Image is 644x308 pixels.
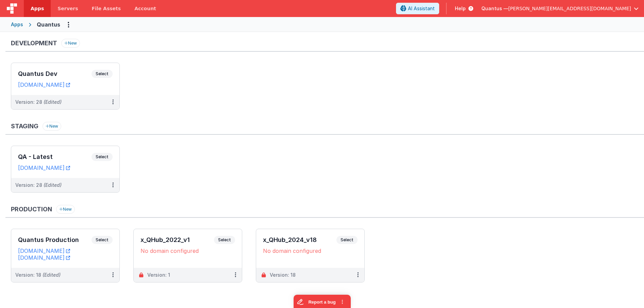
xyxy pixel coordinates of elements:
[44,99,62,105] span: (Edited)
[408,5,435,12] span: AI Assistant
[11,40,57,47] h3: Development
[214,236,235,244] span: Select
[92,70,113,78] span: Select
[18,81,70,88] a: [DOMAIN_NAME]
[11,21,23,28] div: Apps
[15,99,62,106] div: Version: 28
[481,5,639,12] button: Quantus — [PERSON_NAME][EMAIL_ADDRESS][DOMAIN_NAME]
[455,5,466,12] span: Help
[44,182,62,188] span: (Edited)
[18,254,70,261] a: [DOMAIN_NAME]
[11,206,52,213] h3: Production
[61,39,80,48] button: New
[15,182,62,189] div: Version: 28
[15,272,61,278] div: Version: 18
[92,236,113,244] span: Select
[508,5,631,12] span: [PERSON_NAME][EMAIL_ADDRESS][DOMAIN_NAME]
[37,20,60,29] div: Quantus
[18,247,70,254] a: [DOMAIN_NAME]
[31,5,44,12] span: Apps
[57,5,78,12] span: Servers
[18,153,92,160] h3: QA - Latest
[263,247,358,254] div: No domain configured
[56,205,75,214] button: New
[263,237,336,243] h3: x_QHub_2024_v18
[43,122,61,131] button: New
[141,237,214,243] h3: x_QHub_2022_v1
[396,3,439,14] button: AI Assistant
[336,236,358,244] span: Select
[92,153,113,161] span: Select
[147,272,170,278] div: Version: 1
[18,237,92,243] h3: Quantus Production
[270,272,296,278] div: Version: 18
[43,272,61,278] span: (Edited)
[92,5,121,12] span: File Assets
[63,19,74,30] button: Options
[11,123,38,130] h3: Staging
[481,5,508,12] span: Quantus —
[18,164,70,171] a: [DOMAIN_NAME]
[141,247,235,254] div: No domain configured
[18,70,92,77] h3: Quantus Dev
